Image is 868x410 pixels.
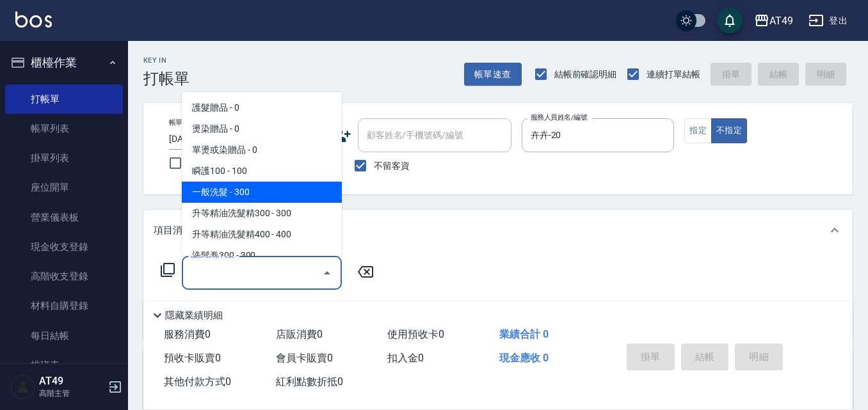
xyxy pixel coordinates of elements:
[387,328,444,340] span: 使用預收卡 0
[165,309,223,322] p: 隱藏業績明細
[182,224,342,245] span: 升等精油洗髮精400 - 400
[10,374,36,400] img: Person
[5,46,123,79] button: 櫃檯作業
[164,328,211,340] span: 服務消費 0
[182,245,342,266] span: 洗髮卷300 - 300
[5,321,123,351] a: 每日結帳
[169,118,196,127] label: 帳單日期
[154,224,192,237] p: 項目消費
[464,63,522,86] button: 帳單速查
[143,70,189,88] h3: 打帳單
[5,351,123,380] a: 排班表
[711,118,747,143] button: 不指定
[39,388,104,399] p: 高階主管
[164,352,221,364] span: 預收卡販賣 0
[387,352,424,364] span: 扣入金 0
[39,375,104,388] h5: AT49
[5,203,123,232] a: 營業儀表板
[5,173,123,202] a: 座位開單
[5,232,123,262] a: 現金收支登錄
[164,375,231,388] span: 其他付款方式 0
[5,143,123,173] a: 掛單列表
[5,114,123,143] a: 帳單列表
[554,68,617,81] span: 結帳前確認明細
[276,375,343,388] span: 紅利點數折抵 0
[717,8,743,33] button: save
[749,8,798,34] button: AT49
[5,84,123,114] a: 打帳單
[803,9,853,33] button: 登出
[182,97,342,118] span: 護髮贈品 - 0
[143,56,189,65] h2: Key In
[276,352,333,364] span: 會員卡販賣 0
[684,118,712,143] button: 指定
[499,352,549,364] span: 現金應收 0
[169,129,294,150] input: YYYY/MM/DD hh:mm
[182,118,342,139] span: 燙染贈品 - 0
[647,68,700,81] span: 連續打單結帳
[182,161,342,182] span: 瞬護100 - 100
[769,13,793,29] div: AT49
[182,182,342,203] span: 一般洗髮 - 300
[182,203,342,224] span: 升等精油洗髮精300 - 300
[143,210,853,251] div: 項目消費
[499,328,549,340] span: 業績合計 0
[182,139,342,161] span: 單燙或染贈品 - 0
[15,12,52,28] img: Logo
[5,291,123,320] a: 材料自購登錄
[276,328,323,340] span: 店販消費 0
[374,159,410,173] span: 不留客資
[531,113,587,122] label: 服務人員姓名/編號
[5,262,123,291] a: 高階收支登錄
[317,263,337,283] button: Close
